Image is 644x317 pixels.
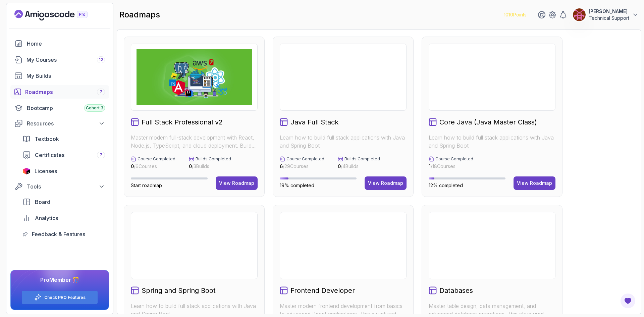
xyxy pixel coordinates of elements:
div: View Roadmap [368,180,403,187]
button: Resources [10,117,109,129]
p: Course Completed [435,156,473,162]
a: bootcamp [10,101,109,115]
a: analytics [18,211,109,225]
button: Open Feedback Button [620,293,636,309]
h2: Databases [439,286,473,295]
button: Check PRO Features [21,290,98,304]
p: Course Completed [138,156,175,162]
button: Tools [10,180,109,193]
button: View Roadmap [216,176,258,190]
p: 1010 Points [504,11,527,18]
p: / 3 Builds [189,163,231,170]
span: Textbook [35,135,59,143]
button: View Roadmap [365,176,407,190]
img: user profile image [573,8,586,21]
a: roadmaps [10,85,109,99]
a: certificates [18,148,109,162]
div: My Courses [26,56,105,64]
a: textbook [18,132,109,146]
span: 19% completed [280,182,314,188]
span: Start roadmap [131,182,162,188]
p: Builds Completed [196,156,231,162]
h2: Frontend Developer [290,286,355,295]
a: courses [10,53,109,66]
span: 0 [131,163,134,169]
span: 7 [100,89,102,95]
p: Master modern full-stack development with React, Node.js, TypeScript, and cloud deployment. Build... [131,134,258,150]
a: licenses [18,164,109,178]
h2: Core Java (Java Master Class) [439,117,537,127]
span: 6 [280,163,283,169]
p: / 18 Courses [429,163,473,170]
a: Landing page [14,10,103,20]
p: Learn how to build full stack applications with Java and Spring Boot [280,134,407,150]
a: builds [10,69,109,83]
span: Feedback & Features [32,230,85,238]
img: jetbrains icon [22,168,31,174]
p: / 4 Builds [338,163,380,170]
div: View Roadmap [517,180,552,187]
span: Licenses [35,167,57,175]
p: [PERSON_NAME] [589,8,629,15]
span: 12% completed [429,182,463,188]
h2: Java Full Stack [290,117,338,127]
span: Analytics [35,214,58,222]
a: feedback [18,227,109,241]
div: Bootcamp [27,104,105,112]
div: Roadmaps [25,88,105,96]
button: user profile image[PERSON_NAME]Technical Support [573,8,639,21]
div: Resources [27,119,105,127]
div: My Builds [26,72,105,80]
span: Certificates [35,151,64,159]
span: 0 [189,163,192,169]
p: Course Completed [286,156,324,162]
a: board [18,195,109,209]
p: Technical Support [589,15,629,21]
p: Learn how to build full stack applications with Java and Spring Boot [429,134,555,150]
h2: Full Stack Professional v2 [142,117,223,127]
div: Tools [27,182,105,191]
span: 0 [338,163,341,169]
span: Board [35,198,50,206]
div: View Roadmap [219,180,254,187]
h2: roadmaps [119,9,160,20]
p: / 6 Courses [131,163,175,170]
h2: Spring and Spring Boot [142,286,216,295]
button: View Roadmap [514,176,555,190]
a: home [10,37,109,50]
span: 12 [99,57,103,62]
img: Full Stack Professional v2 [137,49,252,105]
span: 1 [429,163,431,169]
span: Cohort 3 [86,105,103,111]
div: Home [27,40,105,48]
p: Builds Completed [344,156,380,162]
p: / 29 Courses [280,163,324,170]
span: 7 [100,152,102,158]
a: Check PRO Features [44,295,86,300]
